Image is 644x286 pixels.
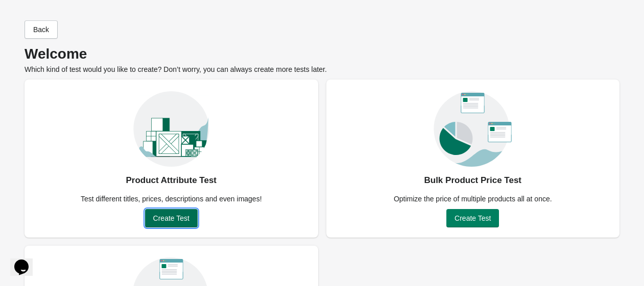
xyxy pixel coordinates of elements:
[75,194,268,204] div: Test different titles, prices, descriptions and even images!
[446,209,499,227] button: Create Test
[388,194,558,204] div: Optimize the price of multiple products all at once.
[126,172,217,189] div: Product Attribute Test
[424,172,521,189] div: Bulk Product Price Test
[25,49,619,74] div: Which kind of test would you like to create? Don’t worry, you can always create more tests later.
[10,245,43,276] iframe: chat widget
[153,214,189,222] span: Create Test
[455,214,491,222] span: Create Test
[25,49,619,59] p: Welcome
[25,20,58,39] button: Back
[33,25,49,34] span: Back
[145,209,198,227] button: Create Test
